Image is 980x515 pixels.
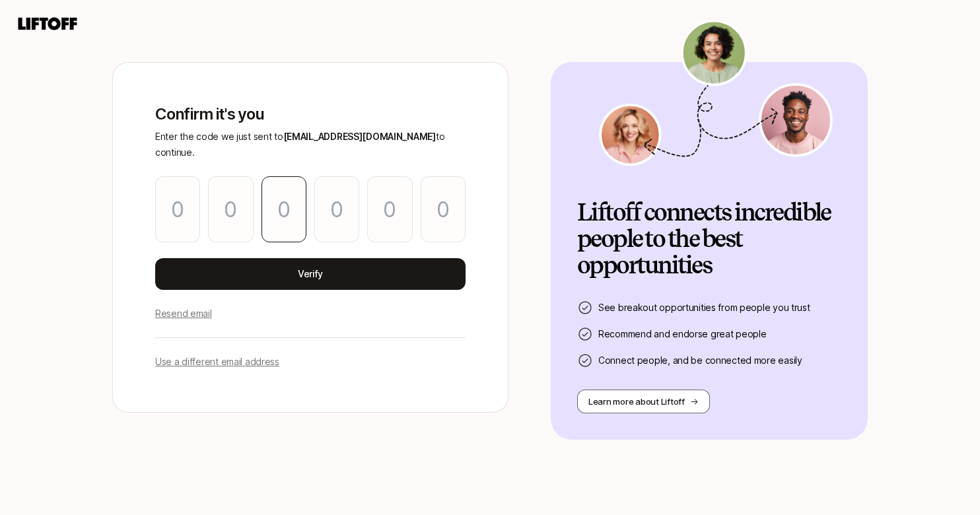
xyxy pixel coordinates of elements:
[155,129,466,160] p: Enter the code we just sent to to continue.
[598,300,810,316] p: See breakout opportunities from people you trust
[577,199,841,279] h2: Liftoff connects incredible people to the best opportunities
[598,326,766,342] p: Recommend and endorse great people
[262,176,306,242] input: Please enter OTP character 3
[314,176,359,242] input: Please enter OTP character 4
[597,19,835,166] img: signup-banner
[598,353,802,368] p: Connect people, and be connected more easily
[283,131,436,142] span: [EMAIL_ADDRESS][DOMAIN_NAME]
[155,105,466,123] p: Confirm it's you
[208,176,253,242] input: Please enter OTP character 2
[155,176,200,242] input: Please enter OTP character 1
[155,306,212,322] p: Resend email
[367,176,412,242] input: Please enter OTP character 5
[577,390,710,413] button: Learn more about Liftoff
[155,258,466,290] button: Verify
[421,176,466,242] input: Please enter OTP character 6
[155,354,279,370] p: Use a different email address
